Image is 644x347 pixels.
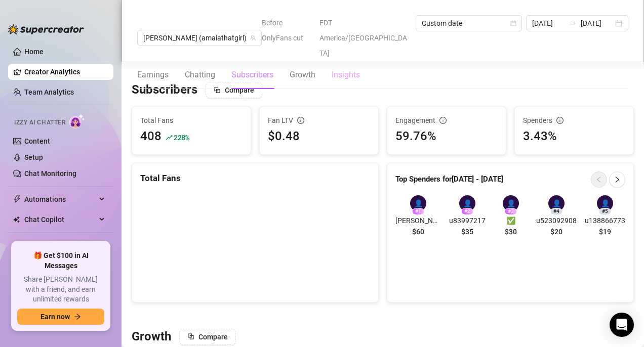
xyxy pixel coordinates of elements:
[132,82,197,98] h3: Subscribers
[412,208,424,215] div: # 1
[461,208,473,215] div: # 2
[459,195,475,211] div: 👤
[8,24,84,34] img: logo-BBDzfeDw.svg
[395,173,503,186] article: Top Spenders for [DATE] - [DATE]
[556,117,563,124] span: info-circle
[610,313,634,337] div: Open Intercom Messenger
[548,195,565,211] div: 👤
[599,226,611,237] span: $19
[13,195,21,203] span: thunderbolt
[550,226,562,237] span: $20
[523,115,625,126] div: Spenders
[41,313,70,321] span: Earn now
[395,215,441,226] span: [PERSON_NAME]
[319,15,410,61] span: EDT America/[GEOGRAPHIC_DATA]
[14,118,65,127] span: Izzy AI Chatter
[17,251,104,271] span: 🎁 Get $100 in AI Messages
[550,208,562,215] div: # 4
[140,171,370,185] div: Total Fans
[24,191,96,207] span: Automations
[599,208,611,215] div: # 5
[395,127,498,146] div: 59.76%
[422,16,516,31] span: Custom date
[532,18,565,29] input: Start date
[166,134,173,141] span: rise
[132,329,171,345] h3: Growth
[250,35,256,41] span: team
[439,117,447,124] span: info-circle
[225,86,254,94] span: Compare
[510,20,516,26] span: calendar
[461,226,473,237] span: $35
[24,169,76,178] a: Chat Monitoring
[585,215,625,226] span: u138866773
[262,15,313,46] span: Before OnlyFans cut
[206,82,262,98] button: Compare
[395,115,498,126] div: Engagement
[268,115,370,126] div: Fan LTV
[231,69,273,81] div: Subscribers
[569,19,577,27] span: swap-right
[24,153,43,161] a: Setup
[17,309,104,325] button: Earn nowarrow-right
[597,195,613,211] div: 👤
[174,133,189,142] span: 228 %
[214,86,221,94] span: block
[24,211,96,228] span: Chat Copilot
[69,114,85,128] img: AI Chatter
[581,18,613,29] input: End date
[332,69,360,81] div: Insights
[523,127,625,146] div: 3.43%
[449,215,486,226] span: u83997217
[143,30,256,46] span: Amaia (amaiathatgirl)
[290,69,315,81] div: Growth
[74,313,81,320] span: arrow-right
[410,195,426,211] div: 👤
[24,137,50,145] a: Content
[187,333,194,340] span: block
[24,88,74,96] a: Team Analytics
[24,48,44,56] a: Home
[24,64,105,80] a: Creator Analytics
[198,333,228,341] span: Compare
[179,329,236,345] button: Compare
[503,195,519,211] div: 👤
[505,208,517,215] div: # 3
[536,215,577,226] span: u523092908
[185,69,215,81] div: Chatting
[268,127,370,146] div: $0.48
[505,226,517,237] span: $30
[412,226,424,237] span: $60
[494,215,528,226] span: ✅
[614,176,621,183] span: right
[13,216,20,223] img: Chat Copilot
[137,69,169,81] div: Earnings
[17,275,104,305] span: Share [PERSON_NAME] with a friend, and earn unlimited rewards
[140,127,162,146] div: 408
[297,117,304,124] span: info-circle
[569,19,577,27] span: to
[140,115,243,126] span: Total Fans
